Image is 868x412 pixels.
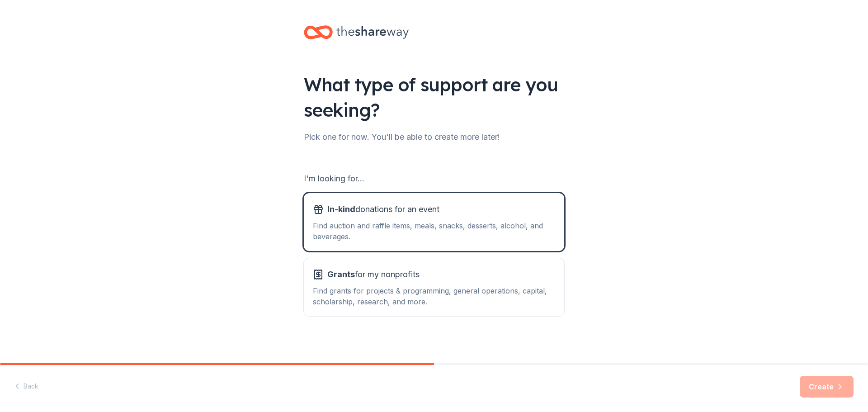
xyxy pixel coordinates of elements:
span: In-kind [327,204,355,214]
span: donations for an event [327,202,439,217]
div: What type of support are you seeking? [304,72,564,123]
div: Find grants for projects & programming, general operations, capital, scholarship, research, and m... [313,285,555,307]
span: for my nonprofits [327,267,420,282]
span: Grants [327,270,355,279]
button: Grantsfor my nonprofitsFind grants for projects & programming, general operations, capital, schol... [304,258,564,316]
div: I'm looking for... [304,171,564,186]
div: Pick one for now. You'll be able to create more later! [304,130,564,144]
button: In-kinddonations for an eventFind auction and raffle items, meals, snacks, desserts, alcohol, and... [304,193,564,251]
div: Find auction and raffle items, meals, snacks, desserts, alcohol, and beverages. [313,220,555,242]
